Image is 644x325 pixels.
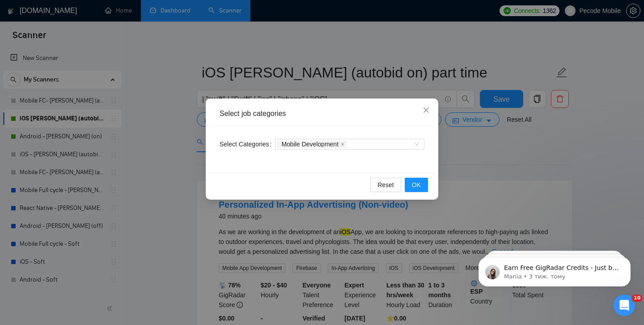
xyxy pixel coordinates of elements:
[281,141,339,147] span: Mobile Development
[405,178,428,192] button: OK
[340,142,345,146] span: close
[465,238,644,301] iframe: Intercom notifications повідомлення
[370,178,401,192] button: Reset
[632,295,642,302] span: 10
[414,98,438,123] button: Close
[412,180,421,190] span: OK
[220,109,424,119] div: Select job categories
[423,107,430,114] span: close
[377,180,394,190] span: Reset
[614,295,635,316] iframe: Intercom live chat
[277,141,347,148] span: Mobile Development
[220,137,275,151] label: Select Categories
